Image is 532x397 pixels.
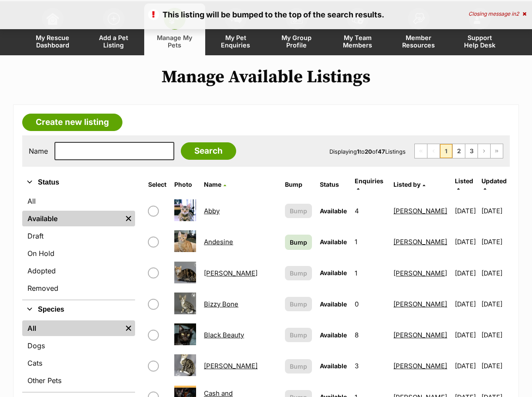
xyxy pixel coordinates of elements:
a: Enquiries [355,177,383,192]
img: Bizzy Bone [174,293,196,314]
td: [DATE] [481,196,509,226]
button: Bump [285,297,312,311]
a: My Pet Enquiries [205,3,266,55]
span: Displaying to of Listings [329,148,406,155]
span: translation missing: en.admin.listings.index.attributes.enquiries [355,177,383,185]
a: Adopted [22,263,135,279]
a: Remove filter [122,211,135,226]
span: Listed [455,177,473,185]
div: Species [22,319,135,392]
a: Add a Pet Listing [83,3,144,55]
button: Status [22,177,135,188]
a: Next page [478,144,490,158]
a: Bump [285,235,312,250]
td: [DATE] [481,227,509,257]
td: [DATE] [451,258,480,288]
button: Species [22,304,135,315]
button: Bump [285,204,312,218]
td: [DATE] [481,320,509,350]
a: [PERSON_NAME] [393,269,447,277]
th: Status [316,174,350,195]
a: [PERSON_NAME] [393,331,447,339]
span: Bump [290,238,307,247]
img: Andesine [174,230,196,252]
a: My Rescue Dashboard [22,3,83,55]
a: [PERSON_NAME] [204,362,258,370]
a: Bizzy Bone [204,300,238,308]
a: [PERSON_NAME] [393,362,447,370]
a: Updated [481,177,507,192]
td: [DATE] [451,196,480,226]
img: Benny [174,262,196,283]
td: [DATE] [481,258,509,288]
td: [DATE] [481,289,509,319]
span: Available [320,331,347,339]
a: Listed [455,177,473,192]
td: 3 [351,351,389,381]
span: Bump [290,206,307,215]
td: [DATE] [451,227,480,257]
span: My Group Profile [277,34,316,49]
a: Other Pets [22,373,135,388]
span: Bump [290,299,307,309]
th: Photo [171,174,200,195]
input: Search [181,142,236,160]
a: Listed by [393,181,425,188]
span: 2 [516,10,519,17]
span: Name [204,181,221,188]
td: 0 [351,289,389,319]
a: Remove filter [122,320,135,336]
span: Member Resources [399,34,438,49]
img: Abby [174,199,196,221]
a: Create new listing [22,114,122,131]
img: Buster Rhymes [174,354,196,376]
span: Add a Pet Listing [94,34,133,49]
a: Cats [22,355,135,371]
label: Name [29,147,48,155]
a: [PERSON_NAME] [393,238,447,246]
td: 1 [351,227,389,257]
nav: Pagination [414,144,503,158]
a: Last page [491,144,503,158]
span: My Rescue Dashboard [33,34,72,49]
th: Select [145,174,170,195]
div: Closing message in [468,11,526,17]
span: My Pet Enquiries [216,34,255,49]
button: Bump [285,328,312,342]
span: Available [320,207,347,215]
a: Available [22,211,122,226]
button: Bump [285,359,312,373]
a: Name [204,181,226,188]
a: Manage My Pets [144,3,205,55]
a: My Group Profile [266,3,327,55]
span: Previous page [427,144,440,158]
td: [DATE] [451,289,480,319]
a: Page 2 [453,144,465,158]
button: Bump [285,266,312,280]
a: Abby [204,207,220,215]
strong: 1 [357,148,359,155]
span: Available [320,269,347,276]
span: First page [415,144,427,158]
span: Bump [290,269,307,278]
td: 8 [351,320,389,350]
div: Status [22,192,135,299]
td: [DATE] [451,351,480,381]
strong: 20 [365,148,372,155]
span: Bump [290,362,307,371]
span: Available [320,238,347,246]
span: Updated [481,177,507,185]
a: Removed [22,280,135,296]
p: This listing will be bumped to the top of the search results. [9,9,523,20]
td: 4 [351,196,389,226]
span: Available [320,300,347,308]
td: 1 [351,258,389,288]
span: Listed by [393,181,420,188]
a: Page 3 [465,144,478,158]
td: [DATE] [481,351,509,381]
span: Page 1 [440,144,452,158]
td: [DATE] [451,320,480,350]
span: Bump [290,330,307,340]
a: My Team Members [327,3,388,55]
a: [PERSON_NAME] [393,207,447,215]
